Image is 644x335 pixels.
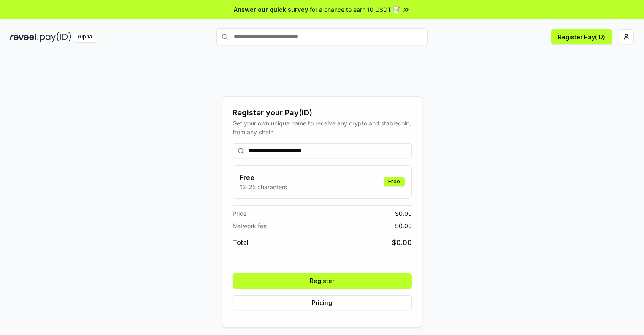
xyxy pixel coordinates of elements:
[310,5,400,14] span: for a chance to earn 10 USDT 📝
[395,221,412,230] span: $ 0.00
[240,172,287,182] h3: Free
[392,237,412,248] span: $ 0.00
[395,209,412,218] span: $ 0.00
[233,107,412,119] div: Register your Pay(ID)
[240,182,287,191] p: 13-25 characters
[233,221,267,230] span: Network fee
[233,119,412,136] div: Get your own unique name to receive any crypto and stablecoin, from any chain
[234,5,308,14] span: Answer our quick survey
[551,29,612,44] button: Register Pay(ID)
[73,32,97,42] div: Alpha
[384,177,405,186] div: Free
[233,237,249,248] span: Total
[40,32,71,42] img: pay_id
[10,32,38,42] img: reveel_dark
[233,273,412,289] button: Register
[233,209,246,218] span: Price
[233,295,412,310] button: Pricing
